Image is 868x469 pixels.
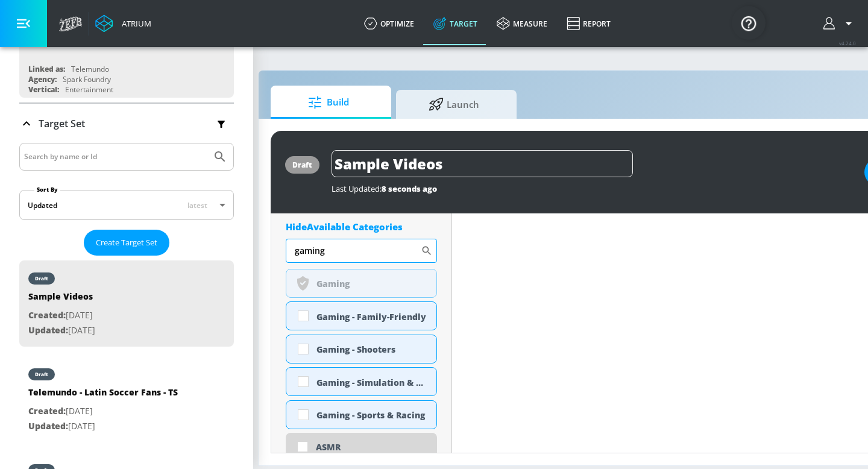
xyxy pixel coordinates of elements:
[316,311,427,323] div: Gaming - Family-Friendly
[39,117,85,130] p: Target Set
[28,324,68,336] span: Updated:
[316,278,427,289] div: Gaming
[316,377,427,388] div: Gaming - Simulation & Strategy
[557,2,620,45] a: Report
[28,64,65,74] div: Linked as:
[286,367,437,396] div: Gaming - Simulation & Strategy
[35,371,48,377] div: draft
[117,18,151,29] div: Atrium
[28,404,178,419] p: [DATE]
[34,186,60,194] label: Sort By
[28,386,178,404] div: Telemundo - Latin Soccer Fans - TS
[487,2,557,45] a: measure
[24,149,207,165] input: Search by name or Id
[28,323,95,338] p: [DATE]
[316,409,427,421] div: Gaming - Sports & Racing
[35,275,48,282] div: draft
[286,239,421,263] input: Search
[316,441,428,453] div: ASMR
[28,200,57,210] div: Updated
[316,344,427,355] div: Gaming - Shooters
[95,14,151,33] a: Atrium
[732,6,766,40] button: Open Resource Center
[19,104,234,143] div: Target Set
[286,221,437,233] div: HideAvailable Categories
[19,356,234,442] div: draftTelemundo - Latin Soccer Fans - TSCreated:[DATE]Updated:[DATE]
[283,88,374,117] span: Build
[63,74,111,84] div: Spark Foundry
[28,74,57,84] div: Agency:
[28,291,95,308] div: Sample Videos
[286,301,437,330] div: Gaming - Family-Friendly
[286,335,437,364] div: Gaming - Shooters
[19,29,234,98] div: TelemundoLinked as:TelemundoAgency:Spark FoundryVertical:Entertainment
[71,64,109,74] div: Telemundo
[28,419,178,434] p: [DATE]
[187,200,207,210] span: latest
[19,260,234,347] div: draftSample VideosCreated:[DATE]Updated:[DATE]
[408,90,500,119] span: Launch
[28,308,95,323] p: [DATE]
[96,236,157,250] span: Create Target Set
[354,2,424,45] a: optimize
[292,160,312,170] div: draft
[332,183,852,194] div: Last Updated:
[286,400,437,429] div: Gaming - Sports & Racing
[424,2,487,45] a: Target
[286,433,437,461] div: ASMR
[28,309,66,321] span: Created:
[839,40,856,46] span: v 4.24.0
[84,230,169,256] button: Create Target Set
[382,183,437,194] span: 8 seconds ago
[28,420,68,432] span: Updated:
[286,269,437,298] div: Gaming
[28,405,66,417] span: Created:
[28,84,59,95] div: Vertical:
[65,84,113,95] div: Entertainment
